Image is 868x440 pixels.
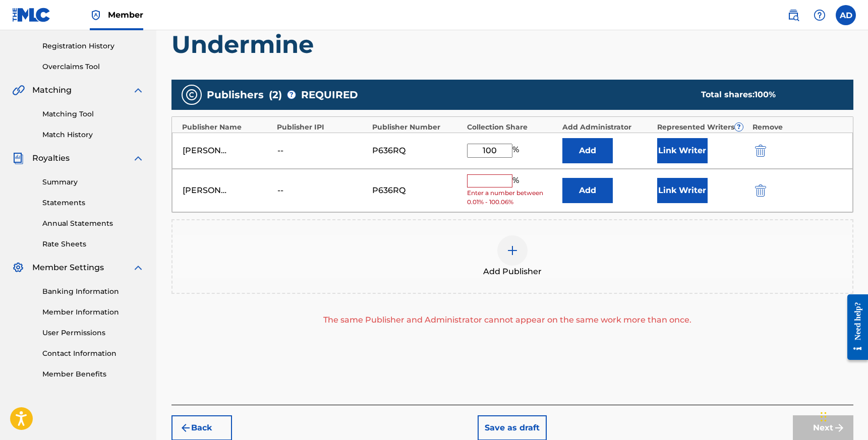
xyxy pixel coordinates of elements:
[42,286,144,297] a: Banking Information
[735,123,743,131] span: ?
[12,152,24,164] img: Royalties
[180,422,192,434] img: 7ee5dd4eb1f8a8e3ef2f.svg
[512,174,522,187] span: %
[467,122,557,133] div: Collection Share
[821,402,827,432] div: Drag
[753,122,843,133] div: Remove
[171,314,843,326] div: The same Publisher and Administrator cannot appear on the same work more than once.
[562,122,653,133] div: Add Administrator
[840,287,868,368] iframe: Resource Center
[108,9,143,21] span: Member
[42,328,144,338] a: User Permissions
[42,61,144,72] a: Overclaims Tool
[562,178,613,203] button: Add
[42,369,144,380] a: Member Benefits
[42,41,144,51] a: Registration History
[12,84,25,96] img: Matching
[42,218,144,229] a: Annual Statements
[207,87,264,102] span: Publishers
[755,184,766,197] img: 12a2ab48e56ec057fbd8.svg
[372,122,462,133] div: Publisher Number
[42,239,144,249] a: Rate Sheets
[42,307,144,318] a: Member Information
[787,9,799,21] img: search
[182,122,272,133] div: Publisher Name
[171,29,853,59] h1: Undermine
[506,244,518,257] img: add
[836,5,856,25] div: User Menu
[483,266,542,278] span: Add Publisher
[42,109,144,119] a: Matching Tool
[755,90,776,99] span: 100 %
[657,122,747,133] div: Represented Writers
[32,152,70,164] span: Royalties
[657,178,708,203] button: Link Writer
[269,87,282,102] span: ( 2 )
[12,8,51,22] img: MLC Logo
[132,262,144,274] img: expand
[701,89,833,101] div: Total shares:
[42,177,144,187] a: Summary
[132,152,144,164] img: expand
[818,392,868,440] iframe: Chat Widget
[814,9,826,21] img: help
[467,188,557,207] span: Enter a number between 0.01% - 100.06%
[783,5,803,25] a: Public Search
[12,262,24,274] img: Member Settings
[42,130,144,140] a: Match History
[809,5,830,25] div: Help
[90,9,102,21] img: Top Rightsholder
[32,84,72,96] span: Matching
[277,122,367,133] div: Publisher IPI
[287,91,296,99] span: ?
[132,84,144,96] img: expand
[562,138,613,163] button: Add
[42,348,144,359] a: Contact Information
[32,262,104,274] span: Member Settings
[301,87,358,102] span: REQUIRED
[186,89,198,101] img: publishers
[512,144,522,158] span: %
[755,145,766,157] img: 12a2ab48e56ec057fbd8.svg
[657,138,708,163] button: Link Writer
[42,198,144,208] a: Statements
